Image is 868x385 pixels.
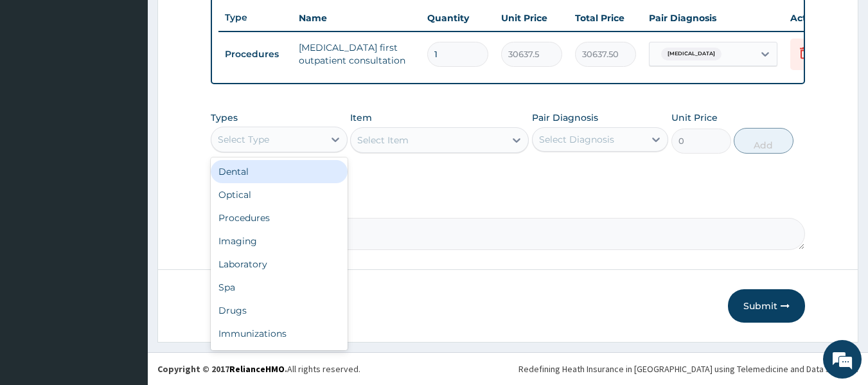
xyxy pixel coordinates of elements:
div: Chat with us now [67,72,216,89]
th: Actions [784,5,848,31]
button: Submit [728,289,805,323]
th: Unit Price [495,5,569,31]
span: [MEDICAL_DATA] [661,48,722,60]
th: Quantity [421,5,495,31]
button: Add [734,128,793,154]
div: Select Diagnosis [539,133,614,146]
div: Imaging [211,229,348,253]
span: We're online! [75,112,177,242]
a: RelianceHMO [229,363,285,375]
div: Minimize live chat window [211,6,242,37]
label: Pair Diagnosis [532,111,598,124]
td: [MEDICAL_DATA] first outpatient consultation [292,35,421,73]
label: Item [350,111,372,124]
label: Comment [211,200,806,211]
textarea: Type your message and hit 'Enter' [6,252,245,297]
footer: All rights reserved. [148,352,868,385]
div: Dental [211,160,348,183]
label: Types [211,112,238,123]
img: d_794563401_company_1708531726252_794563401 [24,64,52,96]
div: Immunizations [211,322,348,345]
th: Type [218,6,292,30]
div: Drugs [211,299,348,322]
div: Laboratory [211,253,348,276]
label: Unit Price [671,111,718,124]
div: Select Type [218,133,269,146]
div: Spa [211,276,348,299]
th: Pair Diagnosis [642,5,784,31]
th: Name [292,5,421,31]
div: Redefining Heath Insurance in [GEOGRAPHIC_DATA] using Telemedicine and Data Science! [518,363,858,375]
strong: Copyright © 2017 . [157,363,287,375]
div: Others [211,345,348,368]
div: Procedures [211,206,348,229]
td: Procedures [218,42,292,66]
th: Total Price [569,5,642,31]
div: Optical [211,183,348,206]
